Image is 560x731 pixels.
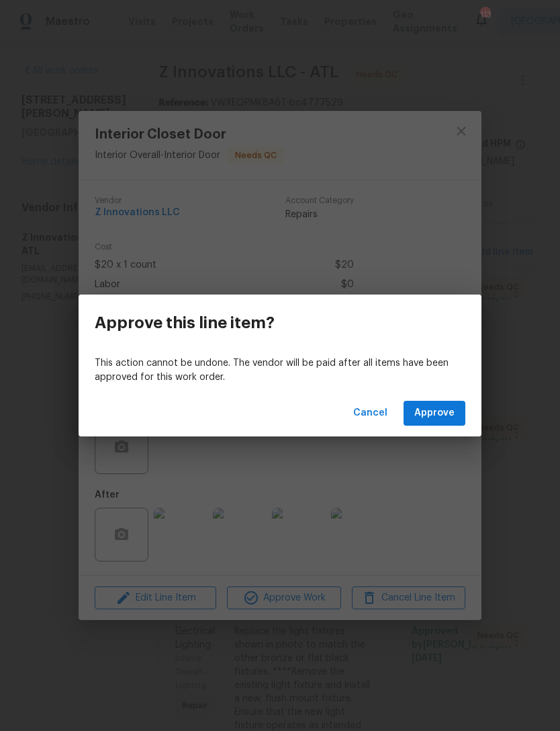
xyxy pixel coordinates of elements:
[414,405,455,422] span: Approve
[95,313,275,332] h3: Approve this line item?
[404,401,465,426] button: Approve
[95,356,465,385] p: This action cannot be undone. The vendor will be paid after all items have been approved for this...
[348,401,393,426] button: Cancel
[353,405,387,422] span: Cancel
